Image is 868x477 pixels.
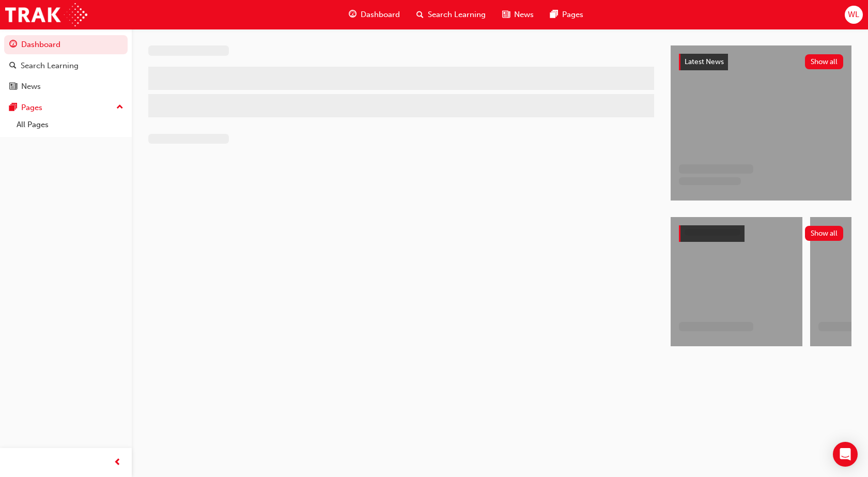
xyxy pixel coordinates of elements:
[562,9,583,21] span: Pages
[502,8,510,21] span: news-icon
[416,8,424,21] span: search-icon
[514,9,534,21] span: News
[4,33,128,98] button: DashboardSearch LearningNews
[4,56,128,75] a: Search Learning
[542,4,592,25] a: pages-iconPages
[5,3,87,26] img: Trak
[349,8,357,21] span: guage-icon
[408,4,494,25] a: search-iconSearch Learning
[550,8,558,21] span: pages-icon
[4,98,128,117] button: Pages
[833,442,858,467] div: Open Intercom Messenger
[679,225,843,242] a: Show all
[845,6,863,24] button: WL
[116,101,123,114] span: up-icon
[9,82,17,91] span: news-icon
[21,60,79,72] div: Search Learning
[848,9,859,21] span: WL
[9,61,17,71] span: search-icon
[805,226,844,241] button: Show all
[679,54,843,70] a: Latest NewsShow all
[12,117,128,133] a: All Pages
[428,9,486,21] span: Search Learning
[361,9,400,21] span: Dashboard
[4,77,128,96] a: News
[21,81,41,93] div: News
[685,57,724,66] span: Latest News
[4,35,128,54] a: Dashboard
[805,54,844,69] button: Show all
[340,4,408,25] a: guage-iconDashboard
[21,102,42,114] div: Pages
[114,456,121,469] span: prev-icon
[9,103,17,113] span: pages-icon
[494,4,542,25] a: news-iconNews
[9,40,17,50] span: guage-icon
